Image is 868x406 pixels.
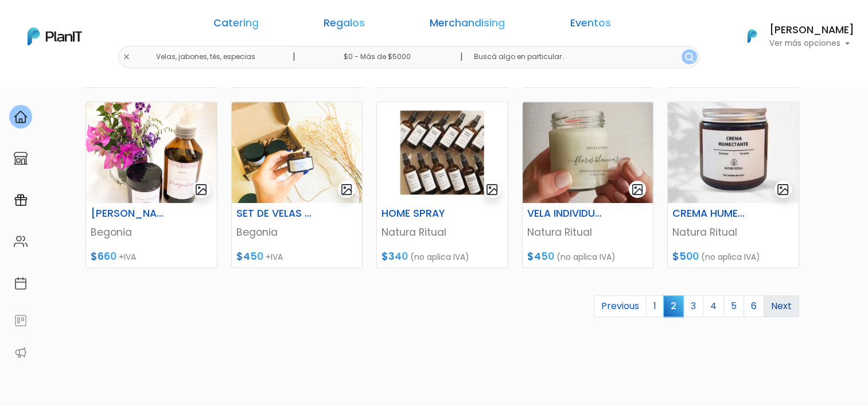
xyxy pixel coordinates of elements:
img: gallery-light [485,183,499,196]
div: ¿Necesitás ayuda? [59,11,165,33]
img: feedback-78b5a0c8f98aac82b08bfc38622c3050aee476f2c9584af64705fc4e61158814.svg [14,314,28,327]
img: campaigns-02234683943229c281be62815700db0a1741e53638e28bf9629b52c665b00959.svg [14,193,28,207]
a: Next [764,295,799,317]
span: $450 [527,249,554,263]
span: $660 [91,249,116,263]
img: thumb_image__copia___copia_-Photoroom__48_.jpg [377,102,508,203]
span: $340 [382,249,408,263]
a: gallery-light HOME SPRAY Natura Ritual $340 (no aplica IVA) [376,101,508,268]
img: home-e721727adea9d79c4d83392d1f703f7f8bce08238fde08b1acbfd93340b81755.svg [14,110,28,124]
p: Begonia [91,225,212,240]
button: PlanIt Logo [PERSON_NAME] Ver más opciones [733,21,854,51]
a: gallery-light VELA INDIVIDUAL Natura Ritual $450 (no aplica IVA) [522,101,654,268]
input: Buscá algo en particular.. [464,46,699,68]
p: Natura Ritual [672,225,794,240]
h6: SET DE VELAS 3 DESEOS [229,208,320,220]
h6: CREMA HUMECTANTE CORPORAL [665,208,756,220]
img: thumb_WhatsApp_Image_2022-05-04_at_21.17.09.jpeg [523,102,653,203]
p: Begonia [236,225,358,240]
a: 5 [723,295,744,317]
img: thumb_WhatsApp_Image_2022-05-04_at_21.41.41.jpeg [668,102,799,203]
img: thumb_IMG-3409-jpg.JPG [232,102,363,203]
a: Merchandising [430,18,505,32]
h6: [PERSON_NAME] + HOME SPRAY [84,208,174,220]
p: | [292,50,295,64]
p: Natura Ritual [382,225,503,240]
a: 6 [744,295,764,317]
img: search_button-432b6d5273f82d61273b3651a40e1bd1b912527efae98b1b7a1b2c0702e16a8d.svg [685,53,694,61]
a: Regalos [324,18,365,32]
span: $500 [672,249,699,263]
p: | [460,50,462,64]
h6: VELA INDIVIDUAL [520,208,610,220]
h6: [PERSON_NAME] [769,25,854,36]
img: PlanIt Logo [28,28,82,45]
a: Previous [594,295,647,317]
span: $450 [236,249,263,263]
span: (no aplica IVA) [556,251,616,263]
a: 1 [646,295,664,317]
a: gallery-light [PERSON_NAME] + HOME SPRAY Begonia $660 +IVA [85,101,217,268]
a: 4 [703,295,724,317]
span: +IVA [119,251,136,263]
span: (no aplica IVA) [410,251,469,263]
h6: HOME SPRAY [375,208,465,220]
a: Eventos [570,18,610,32]
img: partners-52edf745621dab592f3b2c58e3bca9d71375a7ef29c3b500c9f145b62cc070d4.svg [14,346,28,360]
a: Catering [213,18,259,32]
a: gallery-light SET DE VELAS 3 DESEOS Begonia $450 +IVA [231,101,363,268]
img: gallery-light [631,183,644,196]
img: people-662611757002400ad9ed0e3c099ab2801c6687ba6c219adb57efc949bc21e19d.svg [14,235,28,248]
img: PlanIt Logo [739,24,765,49]
a: 3 [683,295,703,317]
img: gallery-light [194,183,208,196]
span: (no aplica IVA) [701,251,760,263]
img: thumb_IMG-0507.JPG [86,102,217,203]
img: gallery-light [776,183,789,196]
img: calendar-87d922413cdce8b2cf7b7f5f62616a5cf9e4887200fb71536465627b3292af00.svg [14,276,28,290]
p: Natura Ritual [527,225,649,240]
p: Ver más opciones [769,40,854,48]
span: +IVA [266,251,283,263]
span: 2 [663,295,684,317]
a: gallery-light CREMA HUMECTANTE CORPORAL Natura Ritual $500 (no aplica IVA) [667,101,799,268]
img: marketplace-4ceaa7011d94191e9ded77b95e3339b90024bf715f7c57f8cf31f2d8c509eaba.svg [14,151,28,165]
img: close-6986928ebcb1d6c9903e3b54e860dbc4d054630f23adef3a32610726dff6a82b.svg [123,53,130,61]
img: gallery-light [340,183,353,196]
